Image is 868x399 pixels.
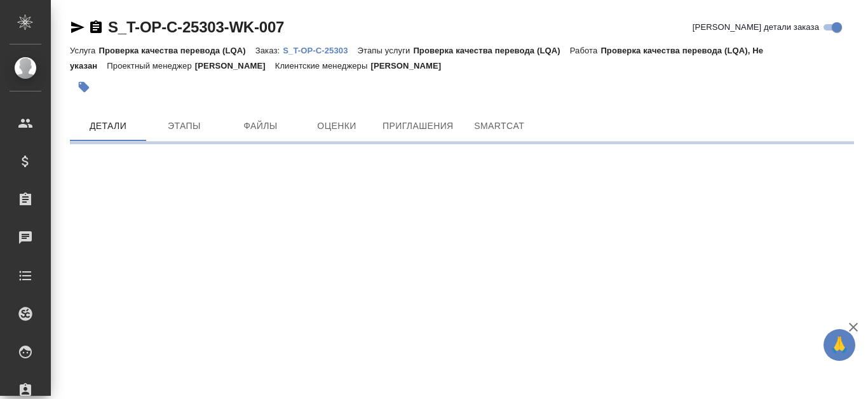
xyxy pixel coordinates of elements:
[70,20,85,35] button: Скопировать ссылку для ЯМессенджера
[283,44,357,55] a: S_T-OP-C-25303
[154,118,215,134] span: Этапы
[70,46,98,55] p: Услуга
[306,118,367,134] span: Оценки
[570,46,601,55] p: Работа
[383,118,454,134] span: Приглашения
[88,20,104,35] button: Скопировать ссылку
[413,46,569,55] p: Проверка качества перевода (LQA)
[230,118,291,134] span: Файлы
[693,21,819,34] span: [PERSON_NAME] детали заказа
[70,73,98,101] button: Добавить тэг
[108,18,284,36] a: S_T-OP-C-25303-WK-007
[358,46,414,55] p: Этапы услуги
[469,118,530,134] span: SmartCat
[824,329,855,361] button: 🙏
[107,61,194,71] p: Проектный менеджер
[275,61,371,71] p: Клиентские менеджеры
[98,46,255,55] p: Проверка качества перевода (LQA)
[78,118,139,134] span: Детали
[255,46,283,55] p: Заказ:
[829,332,850,358] span: 🙏
[370,61,451,71] p: [PERSON_NAME]
[283,46,357,55] p: S_T-OP-C-25303
[195,61,275,71] p: [PERSON_NAME]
